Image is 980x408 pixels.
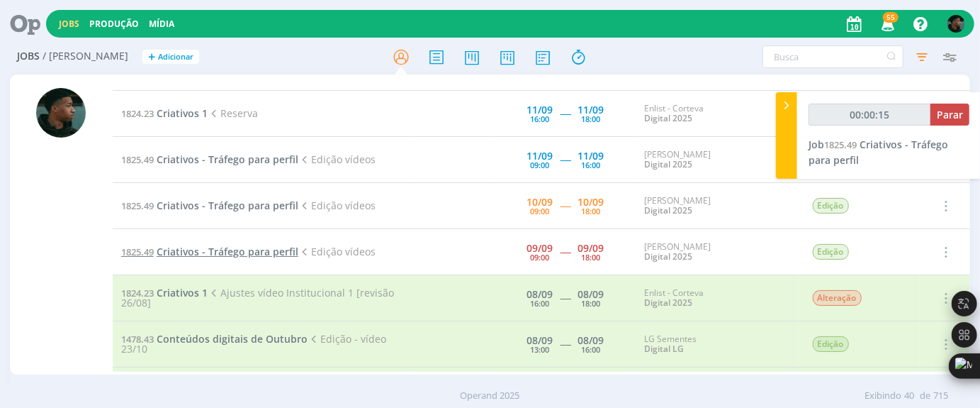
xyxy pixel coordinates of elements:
a: 1825.49Criativos - Tráfego para perfil [121,153,298,166]
span: Parar [937,108,963,121]
span: Conteúdos digitais de Outubro [157,332,308,346]
span: 1824.23 [121,287,154,299]
a: Digital 2025 [645,204,693,216]
a: Job1825.49Criativos - Tráfego para perfil [809,138,948,167]
span: Exibindo [864,389,901,403]
span: Edição vídeos [298,153,376,166]
div: 18:00 [581,253,600,261]
span: Criativos 1 [157,286,208,299]
span: 1478.43 [121,333,154,346]
a: 1825.49Criativos - Tráfego para perfil [121,199,298,212]
div: 16:00 [530,299,549,307]
div: 18:00 [581,299,600,307]
div: LG Sementes [645,334,791,355]
img: K [36,88,86,138]
div: 16:00 [530,115,549,123]
span: Criativos - Tráfego para perfil [157,245,298,258]
a: 1478.43Conteúdos digitais de Outubro [121,332,308,346]
a: 1825.49Criativos - Tráfego para perfil [121,245,298,258]
span: 40 [904,389,914,403]
div: 09:00 [530,253,549,261]
div: Enlist - Corteva [645,104,791,124]
a: Digital LG [645,343,685,355]
span: Edição - vídeo 23/10 [121,332,386,355]
a: Digital 2025 [645,158,693,170]
a: Digital 2025 [645,297,693,309]
span: Alteração [813,290,862,306]
span: Criativos 1 [157,106,208,120]
div: 09:00 [530,207,549,215]
button: Mídia [145,18,179,30]
span: 1825.49 [121,246,154,258]
button: Parar [930,104,969,126]
div: 16:00 [581,161,600,169]
div: 13:00 [530,346,549,353]
button: K [947,11,966,36]
span: 1825.49 [824,138,857,151]
div: 18:00 [581,207,600,215]
span: + [148,50,155,65]
div: 16:00 [581,346,600,353]
div: 11/09 [578,151,604,161]
button: +Adicionar [142,50,199,65]
div: [PERSON_NAME] [645,196,791,216]
span: 1825.49 [121,199,154,212]
span: ----- [560,337,570,351]
span: Criativos - Tráfego para perfil [809,138,948,167]
a: Digital 2025 [645,250,693,263]
div: 11/09 [578,105,604,115]
div: [PERSON_NAME] [645,57,791,78]
span: ----- [560,106,570,120]
a: Jobs [59,18,79,30]
div: 11/09 [526,151,553,161]
span: Edição [813,336,849,352]
a: Digital 2025 [645,112,693,124]
div: 08/09 [526,290,553,299]
div: Enlist - Corteva [645,288,791,309]
div: 10/09 [526,197,553,207]
span: Edição vídeos [298,199,376,212]
span: Reserva [208,106,258,120]
a: 1824.23Criativos 1 [121,286,208,299]
span: 715 [933,389,948,403]
span: 1825.49 [121,153,154,166]
div: 09/09 [578,243,604,253]
span: Edição [813,244,849,260]
span: ----- [560,291,570,304]
div: [PERSON_NAME] [645,150,791,170]
div: 09:00 [530,161,549,169]
span: Edição [813,198,849,214]
span: 1824.23 [121,107,154,120]
div: 09/09 [526,243,553,253]
button: 55 [872,11,901,37]
div: [PERSON_NAME] [645,242,791,263]
input: Busca [762,45,903,68]
span: ----- [560,153,570,166]
span: Ajustes vídeo Institucional 1 [revisão 26/08] [121,286,394,309]
span: Criativos - Tráfego para perfil [157,199,298,212]
a: Mídia [149,18,174,30]
div: 10/09 [578,197,604,207]
span: Adicionar [158,53,193,62]
span: Criativos - Tráfego para perfil [157,153,298,166]
button: Jobs [55,18,84,30]
img: K [947,15,965,33]
span: Jobs [17,50,40,62]
span: de [920,389,930,403]
span: / [PERSON_NAME] [43,50,128,62]
span: ----- [560,245,570,258]
div: 18:00 [581,115,600,123]
div: 08/09 [578,336,604,346]
a: Produção [89,18,139,30]
div: 11/09 [526,105,553,115]
span: Edição vídeos [298,245,376,258]
span: 55 [883,12,899,23]
button: Produção [85,18,143,30]
a: 1824.23Criativos 1 [121,106,208,120]
div: 08/09 [578,290,604,299]
span: ----- [560,199,570,212]
div: 08/09 [526,336,553,346]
